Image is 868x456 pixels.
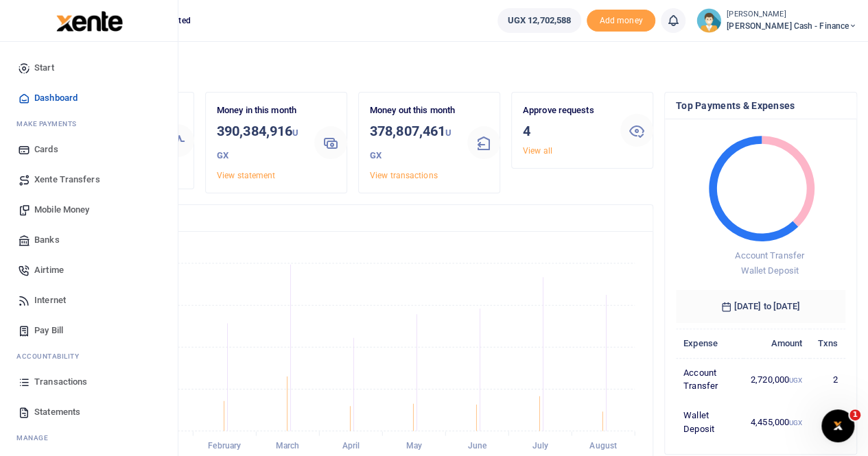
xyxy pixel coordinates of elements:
[27,351,79,361] span: countability
[11,427,167,448] li: M
[370,128,451,160] small: UGX
[34,375,87,389] span: Transactions
[743,328,810,358] th: Amount
[11,83,167,113] a: Dashboard
[11,53,167,83] a: Start
[34,405,80,419] span: Statements
[696,8,721,33] img: profile-user
[587,14,655,25] a: Add money
[34,173,100,187] span: Xente Transfers
[11,367,167,397] a: Transactions
[23,433,49,443] span: anage
[587,10,655,32] li: Toup your wallet
[34,324,63,337] span: Pay Bill
[217,104,303,118] p: Money in this month
[676,358,743,400] td: Account Transfer
[789,376,802,384] small: UGX
[740,265,798,276] span: Wallet Deposit
[523,121,609,141] h3: 4
[821,409,854,442] iframe: Intercom live chat
[56,11,123,32] img: logo-large
[11,225,167,255] a: Banks
[370,121,456,166] h3: 378,807,461
[34,233,60,247] span: Banks
[727,9,857,21] small: [PERSON_NAME]
[217,128,298,160] small: UGX
[849,409,860,420] span: 1
[34,91,78,105] span: Dashboard
[587,10,655,32] span: Add money
[55,15,123,25] a: logo-small logo-large logo-large
[743,401,810,444] td: 4,455,000
[676,98,845,113] h4: Top Payments & Expenses
[11,113,167,134] li: M
[523,146,552,156] a: View all
[11,285,167,315] a: Internet
[789,419,802,427] small: UGX
[34,143,58,156] span: Cards
[676,328,743,358] th: Expense
[11,315,167,346] a: Pay Bill
[676,290,845,323] h6: [DATE] to [DATE]
[523,104,609,118] p: Approve requests
[492,8,587,33] li: Wallet ballance
[810,401,845,444] td: 1
[810,328,845,358] th: Txns
[696,8,857,33] a: profile-user [PERSON_NAME] [PERSON_NAME] Cash - Finance
[52,59,857,74] h4: Hello Pricillah
[34,293,66,307] span: Internet
[11,165,167,195] a: Xente Transfers
[810,358,845,400] td: 2
[743,358,810,400] td: 2,720,000
[370,104,456,118] p: Money out this month
[23,119,77,129] span: ake Payments
[727,20,857,32] span: [PERSON_NAME] Cash - Finance
[676,401,743,444] td: Wallet Deposit
[497,8,581,33] a: UGX 12,702,588
[208,441,241,451] tspan: February
[11,195,167,225] a: Mobile Money
[11,255,167,285] a: Airtime
[276,441,300,451] tspan: March
[34,263,64,277] span: Airtime
[370,171,438,180] a: View transactions
[589,441,617,451] tspan: August
[735,250,804,261] span: Account Transfer
[11,346,167,367] li: Ac
[64,211,642,226] h4: Transactions Overview
[217,121,303,166] h3: 390,384,916
[508,14,571,27] span: UGX 12,702,588
[34,203,89,217] span: Mobile Money
[11,397,167,427] a: Statements
[217,171,275,180] a: View statement
[34,61,54,75] span: Start
[11,134,167,165] a: Cards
